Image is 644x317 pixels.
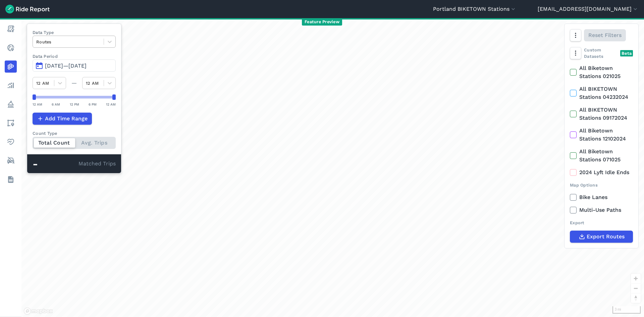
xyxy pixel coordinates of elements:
label: All BIKETOWN Stations 09172024 [570,106,633,122]
span: Export Routes [587,233,625,241]
a: Analyze [5,79,17,91]
label: 2024 Lyft Idle Ends [570,168,633,176]
label: Data Type [33,29,116,36]
button: Add Time Range [33,113,92,125]
div: Beta [620,50,633,56]
div: 12 PM [70,101,79,107]
button: Export Routes [570,231,633,243]
span: Add Time Range [45,115,88,123]
span: Reset Filters [588,31,622,39]
label: All Biketown Stations 071025 [570,148,633,164]
label: All BIKETOWN Stations 04232024 [570,85,633,101]
button: Reset Filters [584,29,626,41]
a: Datasets [5,173,17,186]
div: Matched Trips [27,154,121,173]
span: Feature Preview [302,18,342,26]
label: All Biketown Stations 021025 [570,64,633,80]
div: - [33,160,78,168]
div: Export [570,220,633,226]
div: Map Options [570,182,633,188]
a: Health [5,136,17,148]
div: 12 AM [33,101,42,107]
label: Bike Lanes [570,193,633,201]
button: [EMAIL_ADDRESS][DOMAIN_NAME] [538,5,639,13]
a: Report [5,23,17,35]
div: 12 AM [106,101,116,107]
div: Count Type [33,130,116,136]
a: ModeShift [5,155,17,167]
div: 6 AM [52,101,60,107]
a: Areas [5,117,17,129]
a: Realtime [5,42,17,54]
a: Heatmaps [5,61,17,73]
label: Data Period [33,53,116,60]
label: All Biketown Stations 12102024 [570,127,633,143]
img: Ride Report [5,5,50,13]
div: Custom Datasets [570,47,633,60]
div: loading [21,18,644,317]
button: [DATE]—[DATE] [33,60,116,72]
div: 6 PM [89,101,97,107]
div: — [66,79,82,87]
button: Portland BIKETOWN Stations [433,5,517,13]
span: [DATE]—[DATE] [45,63,87,69]
label: Multi-Use Paths [570,206,633,214]
a: Policy [5,98,17,110]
